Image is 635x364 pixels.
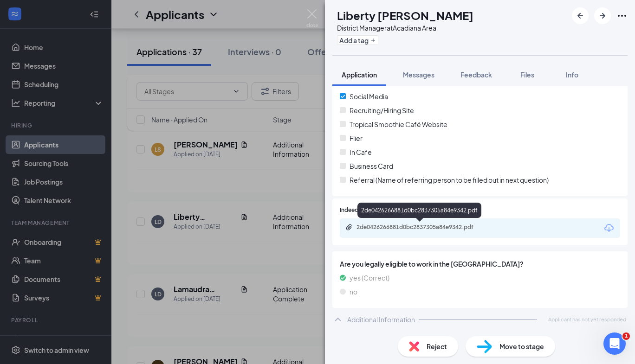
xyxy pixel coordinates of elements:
[616,10,628,21] svg: Ellipses
[603,223,615,234] svg: Download
[342,70,377,79] span: Application
[357,203,481,218] div: 2de0426266881d0bc2837305a84e9342.pdf
[350,119,447,129] span: Tropical Smoothie Café Website
[345,224,353,231] svg: Paperclip
[597,10,608,21] svg: ArrowRight
[337,35,378,45] button: PlusAdd a tag
[403,70,434,79] span: Messages
[427,341,447,351] span: Reject
[340,206,381,215] span: Indeed Resume
[350,161,393,171] span: Business Card
[603,332,626,355] iframe: Intercom live chat
[337,7,473,23] h1: Liberty [PERSON_NAME]
[548,315,628,323] span: Applicant has not yet responded.
[566,70,578,79] span: Info
[572,7,589,24] button: ArrowLeftNew
[347,315,415,324] div: Additional Information
[340,259,620,269] span: Are you legally eligible to work in the [GEOGRAPHIC_DATA]?
[350,133,363,143] span: Flier
[345,224,496,232] a: Paperclip2de0426266881d0bc2837305a84e9342.pdf
[332,314,343,325] svg: ChevronUp
[350,175,549,185] span: Referral (Name of referring person to be filled out in next question)
[350,147,372,157] span: In Cafe
[350,273,389,283] span: yes (Correct)
[356,224,486,231] div: 2de0426266881d0bc2837305a84e9342.pdf
[575,10,586,21] svg: ArrowLeftNew
[350,287,357,297] span: no
[460,70,492,79] span: Feedback
[594,7,611,24] button: ArrowRight
[337,23,473,32] div: District Manager at Acadiana Area
[622,332,630,340] span: 1
[350,91,388,102] span: Social Media
[350,105,414,115] span: Recruiting/Hiring Site
[499,341,544,351] span: Move to stage
[520,70,534,79] span: Files
[370,38,376,43] svg: Plus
